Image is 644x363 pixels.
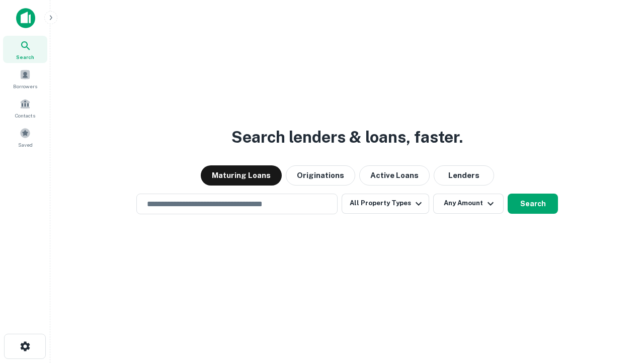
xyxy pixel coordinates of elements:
[3,65,47,92] a: Borrowers
[342,194,429,214] button: All Property Types
[16,53,34,61] span: Search
[13,82,37,90] span: Borrowers
[359,165,430,186] button: Active Loans
[18,141,33,149] span: Saved
[3,124,47,151] a: Saved
[201,165,282,186] button: Maturing Loans
[15,111,35,119] span: Contacts
[433,194,504,214] button: Any Amount
[3,94,47,122] a: Contacts
[508,194,558,214] button: Search
[16,8,35,28] img: capitalize-icon.png
[231,125,463,149] h3: Search lenders & loans, faster.
[3,36,47,63] a: Search
[434,165,494,186] button: Lenders
[594,282,644,331] iframe: Chat Widget
[286,165,355,186] button: Originations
